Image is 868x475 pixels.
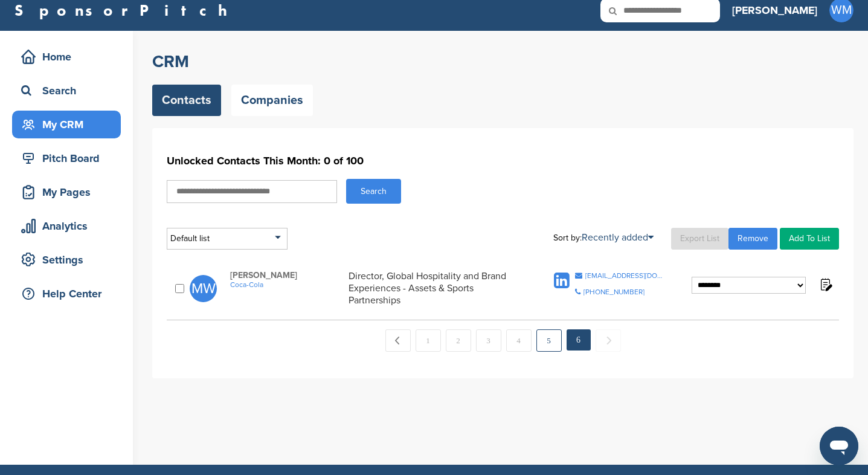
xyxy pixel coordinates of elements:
a: 4 [506,329,532,352]
div: [EMAIL_ADDRESS][DOMAIN_NAME] [585,272,666,279]
a: Export List [671,228,728,250]
a: Home [12,43,121,71]
div: Director, Global Hospitality and Brand Experiences - Assets & Sports Partnerships [349,270,526,306]
div: [PHONE_NUMBER] [583,288,645,296]
a: Analytics [12,212,121,240]
a: Coca-Cola [230,280,342,289]
div: Settings [18,249,121,271]
em: 6 [567,329,591,351]
iframe: Button to launch messaging window [820,427,858,465]
a: Search [12,77,121,105]
div: Pitch Board [18,147,121,169]
div: Analytics [18,215,121,237]
a: My Pages [12,178,121,206]
a: 3 [476,329,501,352]
span: Next → [596,329,621,352]
div: My CRM [18,114,121,135]
a: Settings [12,246,121,274]
div: Sort by: [553,233,654,242]
div: Search [18,80,121,102]
img: Notes [818,277,833,292]
span: [PERSON_NAME] [230,270,342,280]
span: MW [190,275,217,302]
div: Default list [167,228,288,250]
a: ← Previous [385,329,411,352]
a: 1 [416,329,441,352]
a: Add To List [780,228,839,250]
h1: Unlocked Contacts This Month: 0 of 100 [167,150,839,172]
a: Recently added [582,231,654,244]
a: Help Center [12,280,121,308]
a: 5 [536,329,562,352]
div: My Pages [18,181,121,203]
a: Pitch Board [12,144,121,172]
div: Help Center [18,283,121,305]
h3: [PERSON_NAME] [732,2,817,19]
a: Contacts [152,85,221,116]
a: SponsorPitch [14,2,235,18]
a: 2 [446,329,471,352]
div: Home [18,46,121,68]
h2: CRM [152,51,854,73]
button: Search [346,179,401,204]
a: My CRM [12,111,121,138]
a: Remove [728,228,777,250]
a: Companies [231,85,313,116]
